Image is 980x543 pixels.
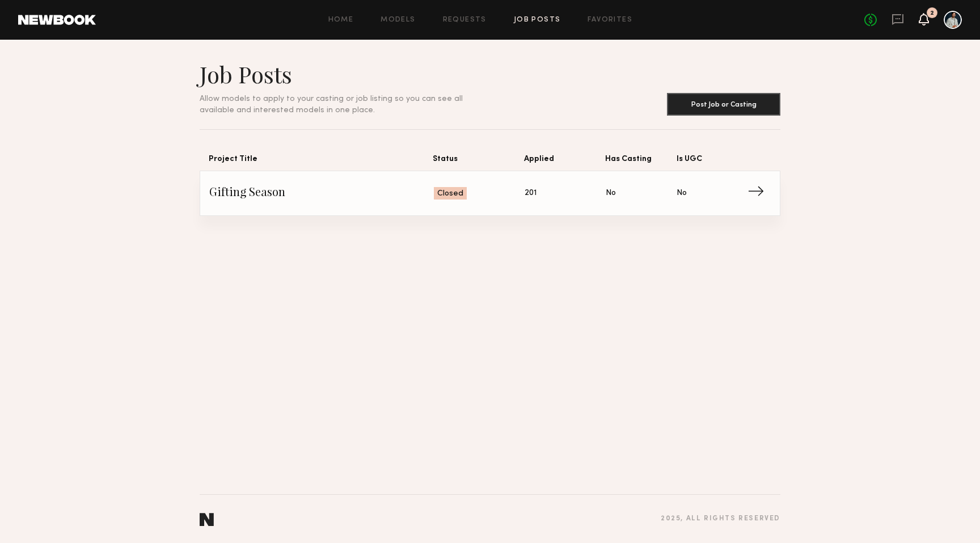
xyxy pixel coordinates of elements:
[930,10,934,16] div: 2
[605,152,677,171] span: Has Casting
[200,60,490,88] h1: Job Posts
[677,152,748,171] span: Is UGC
[524,152,605,171] span: Applied
[200,95,463,114] span: Allow models to apply to your casting or job listing so you can see all available and interested ...
[677,187,687,200] span: No
[437,188,463,200] span: Closed
[747,185,771,202] span: →
[588,16,632,24] a: Favorites
[209,152,433,171] span: Project Title
[209,171,771,215] a: Gifting SeasonClosed201NoNo→
[381,16,415,24] a: Models
[443,16,487,24] a: Requests
[514,16,561,24] a: Job Posts
[525,187,537,200] span: 201
[209,185,434,202] span: Gifting Season
[667,93,780,116] button: Post Job or Casting
[433,152,524,171] span: Status
[606,187,616,200] span: No
[661,515,780,523] div: 2025 , all rights reserved
[328,16,354,24] a: Home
